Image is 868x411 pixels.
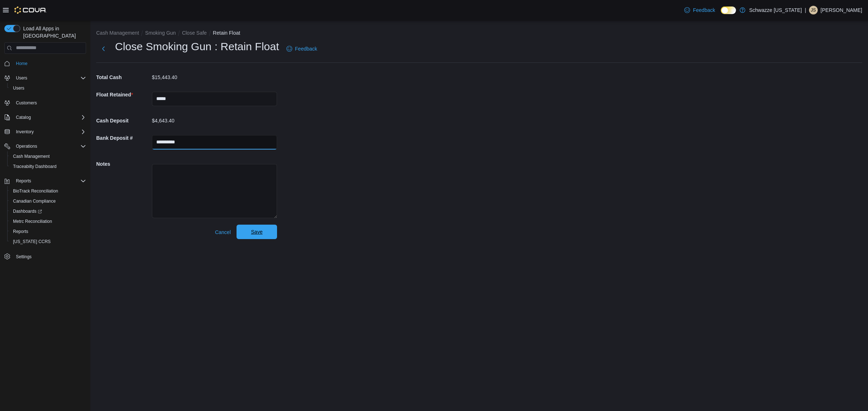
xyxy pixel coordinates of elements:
h1: Close Smoking Gun : Retain Float [115,39,279,54]
span: Traceabilty Dashboard [10,162,86,171]
h5: Total Cash [96,70,150,85]
span: Customers [16,100,37,106]
button: Smoking Gun [145,30,176,36]
button: Home [1,58,89,69]
span: Cash Management [13,153,50,159]
input: Dark Mode [721,7,736,14]
span: Washington CCRS [10,237,86,246]
button: Users [1,73,89,83]
span: Cash Management [10,152,86,161]
span: BioTrack Reconciliation [13,188,58,194]
button: BioTrack Reconciliation [7,186,89,196]
img: Cova [14,7,47,14]
span: [US_STATE] CCRS [13,239,51,245]
p: Schwazze [US_STATE] [749,6,802,14]
button: Reports [7,226,89,237]
a: Canadian Compliance [10,197,59,205]
button: Inventory [1,127,89,137]
h5: Bank Deposit # [96,131,150,145]
span: Reports [10,227,86,236]
span: Reports [16,178,31,184]
a: Users [10,84,27,92]
button: Operations [13,142,40,151]
p: $15,443.40 [152,74,177,80]
button: Traceabilty Dashboard [7,161,89,172]
h5: Cash Deposit [96,113,150,128]
a: Metrc Reconciliation [10,217,55,226]
a: Customers [13,99,40,107]
button: Reports [1,176,89,186]
button: Retain Float [213,30,240,36]
span: Reports [13,229,28,234]
span: Traceabilty Dashboard [13,164,56,169]
span: Catalog [16,114,31,120]
span: Metrc Reconciliation [10,217,86,226]
button: Cash Management [7,151,89,161]
span: Canadian Compliance [13,198,56,204]
a: [US_STATE] CCRS [10,237,54,246]
span: Canadian Compliance [10,197,86,205]
span: Cancel [215,229,231,236]
span: Home [13,59,86,68]
div: Jeffrey Stephens [809,6,818,14]
span: Users [13,74,86,82]
span: Customers [13,98,86,107]
span: Dark Mode [721,14,721,14]
a: Cash Management [10,152,52,161]
a: Settings [13,252,34,261]
h5: Float Retained [96,87,150,102]
p: [PERSON_NAME] [821,6,862,14]
span: Catalog [13,113,86,122]
a: Dashboards [7,206,89,216]
button: Metrc Reconciliation [7,216,89,226]
span: Load All Apps in [GEOGRAPHIC_DATA] [20,25,86,39]
button: Users [7,83,89,93]
a: Feedback [284,42,320,56]
a: Home [13,59,30,68]
h5: Notes [96,157,150,171]
span: Operations [13,142,86,151]
span: Settings [13,252,86,261]
span: Inventory [13,127,86,136]
span: Save [251,228,263,235]
button: Cancel [212,225,234,239]
button: Close Safe [182,30,207,36]
p: $4,643.40 [152,118,174,124]
p: | [805,6,806,14]
span: Dashboards [10,207,86,216]
button: Inventory [13,127,37,136]
span: Feedback [295,45,317,52]
span: JS [811,6,816,14]
span: Users [16,75,27,81]
span: Settings [16,254,31,260]
a: Dashboards [10,207,45,216]
button: Cash Management [96,30,139,36]
button: Operations [1,141,89,151]
span: BioTrack Reconciliation [10,187,86,195]
span: Dashboards [13,208,42,214]
button: Canadian Compliance [7,196,89,206]
a: Traceabilty Dashboard [10,162,59,171]
button: Catalog [13,113,34,122]
button: Settings [1,251,89,261]
span: Users [13,85,24,91]
button: Save [237,225,277,239]
nav: An example of EuiBreadcrumbs [96,29,862,38]
button: Catalog [1,112,89,122]
span: Operations [16,143,37,149]
a: Reports [10,227,31,236]
button: Customers [1,98,89,108]
span: Metrc Reconciliation [13,219,52,224]
span: Users [10,84,86,92]
nav: Complex example [4,55,86,281]
button: Users [13,74,30,82]
span: Reports [13,177,86,185]
a: BioTrack Reconciliation [10,187,61,195]
span: Home [16,61,27,66]
button: Next [96,42,111,56]
a: Feedback [681,3,718,17]
span: Inventory [16,129,34,135]
span: Feedback [693,7,715,14]
button: [US_STATE] CCRS [7,237,89,247]
button: Reports [13,177,34,185]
